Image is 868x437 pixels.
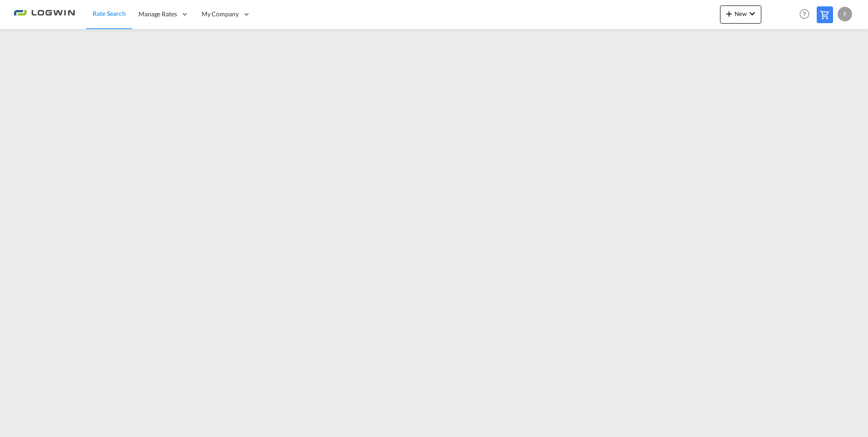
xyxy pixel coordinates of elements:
span: Rate Search [93,10,126,17]
md-icon: icon-plus 400-fg [724,8,735,19]
md-icon: icon-chevron-down [747,8,758,19]
span: Help [797,6,812,22]
div: F [838,7,852,21]
img: 2761ae10d95411efa20a1f5e0282d2d7.png [14,4,75,25]
div: Help [797,6,817,23]
span: Manage Rates [138,10,177,19]
span: New [724,10,758,17]
button: icon-plus 400-fgNewicon-chevron-down [720,5,761,24]
span: My Company [202,10,239,19]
